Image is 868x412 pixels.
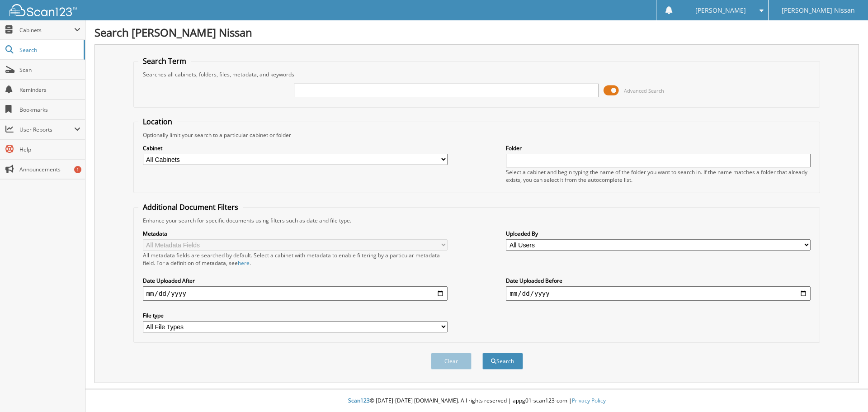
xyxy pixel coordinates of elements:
input: start [143,286,448,301]
legend: Location [138,117,177,127]
div: All metadata fields are searched by default. Select a cabinet with metadata to enable filtering b... [143,251,448,267]
div: © [DATE]-[DATE] [DOMAIN_NAME]. All rights reserved | appg01-scan123-com | [85,390,868,412]
span: Scan123 [348,397,370,404]
span: [PERSON_NAME] Nissan [782,8,855,13]
div: Searches all cabinets, folders, files, metadata, and keywords [138,71,816,78]
span: Announcements [19,166,80,173]
legend: Search Term [138,56,191,66]
div: Enhance your search for specific documents using filters such as date and file type. [138,217,816,224]
span: Help [19,146,80,153]
input: end [506,286,811,301]
div: Optionally limit your search to a particular cabinet or folder [138,131,816,139]
h1: Search [PERSON_NAME] Nissan [94,25,859,40]
label: Date Uploaded Before [506,277,811,284]
label: Uploaded By [506,230,811,237]
span: Search [19,46,79,54]
a: here [238,259,250,267]
img: scan123-logo-white.svg [9,4,77,16]
span: [PERSON_NAME] [695,8,746,13]
label: Folder [506,144,811,152]
a: Privacy Policy [572,397,606,404]
div: Select a cabinet and begin typing the name of the folder you want to search in. If the name match... [506,168,811,184]
label: File type [143,312,448,319]
div: 1 [74,166,81,173]
button: Search [482,353,523,369]
iframe: Chat Widget [823,369,868,412]
span: Cabinets [19,26,74,34]
button: Clear [431,353,472,369]
label: Date Uploaded After [143,277,448,284]
span: Bookmarks [19,106,80,114]
span: Scan [19,66,80,74]
span: Reminders [19,86,80,94]
label: Cabinet [143,144,448,152]
span: Advanced Search [624,87,664,94]
span: User Reports [19,126,74,133]
legend: Additional Document Filters [138,202,243,212]
label: Metadata [143,230,448,237]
